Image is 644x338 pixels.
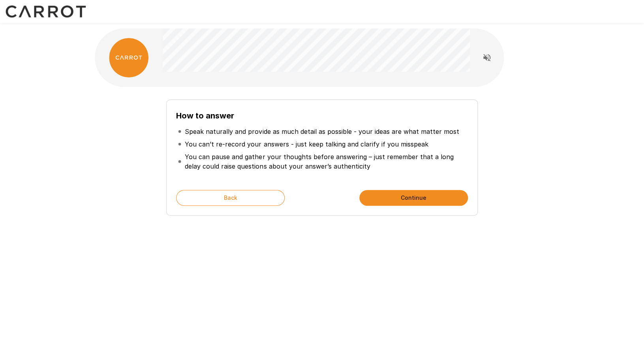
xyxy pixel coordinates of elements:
[185,152,466,171] p: You can pause and gather your thoughts before answering – just remember that a long delay could r...
[479,50,495,66] button: Read questions aloud
[176,190,285,206] button: Back
[185,139,428,149] p: You can’t re-record your answers - just keep talking and clarify if you misspeak
[185,127,459,136] p: Speak naturally and provide as much detail as possible - your ideas are what matter most
[176,111,234,120] b: How to answer
[359,190,468,206] button: Continue
[109,38,148,77] img: carrot_logo.png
